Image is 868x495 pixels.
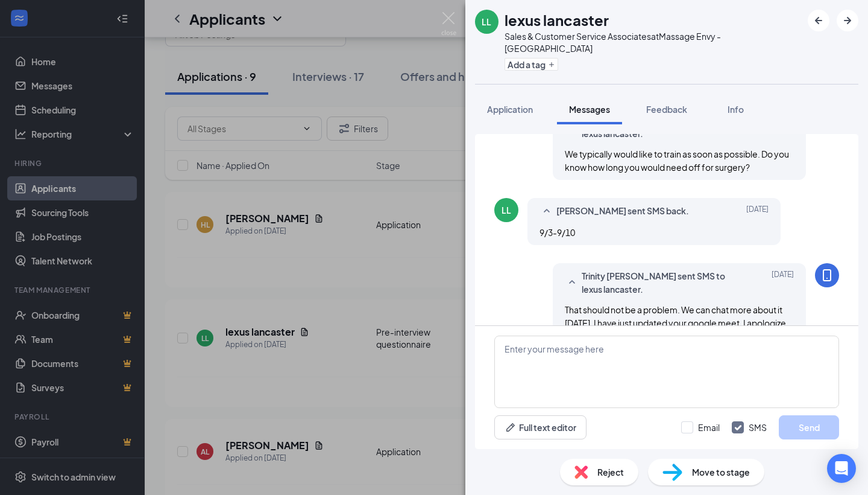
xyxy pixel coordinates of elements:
span: [DATE] [746,204,769,219]
span: [PERSON_NAME] sent SMS back. [556,204,689,219]
span: Messages [569,104,610,115]
span: Reject [597,465,624,479]
span: Application [487,104,533,115]
svg: ArrowLeftNew [811,13,826,28]
div: LL [482,16,491,28]
div: Sales & Customer Service Associates at Massage Envy - [GEOGRAPHIC_DATA] [505,30,802,54]
svg: MobileSms [820,268,834,283]
h1: lexus lancaster [505,10,609,30]
span: Move to stage [692,465,750,479]
div: Open Intercom Messenger [827,454,856,483]
button: ArrowRight [837,10,858,31]
svg: Pen [505,421,517,433]
button: Send [779,415,839,439]
span: Feedback [646,104,687,115]
div: LL [502,204,511,216]
span: That should not be a problem. We can chat more about it [DATE], I have just updated your google m... [565,304,786,342]
span: Trinity [PERSON_NAME] sent SMS to lexus lancaster. [582,269,740,296]
svg: SmallChevronUp [539,204,554,219]
button: ArrowLeftNew [808,10,829,31]
span: [DATE] [772,269,794,296]
svg: Plus [548,61,555,68]
svg: SmallChevronUp [565,275,579,290]
button: PlusAdd a tag [505,58,558,71]
span: Info [728,104,744,115]
svg: ArrowRight [840,13,855,28]
span: 9/3-9/10 [539,227,575,238]
span: We typically would like to train as soon as possible. Do you know how long you would need off for... [565,148,789,173]
button: Full text editorPen [494,415,587,439]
